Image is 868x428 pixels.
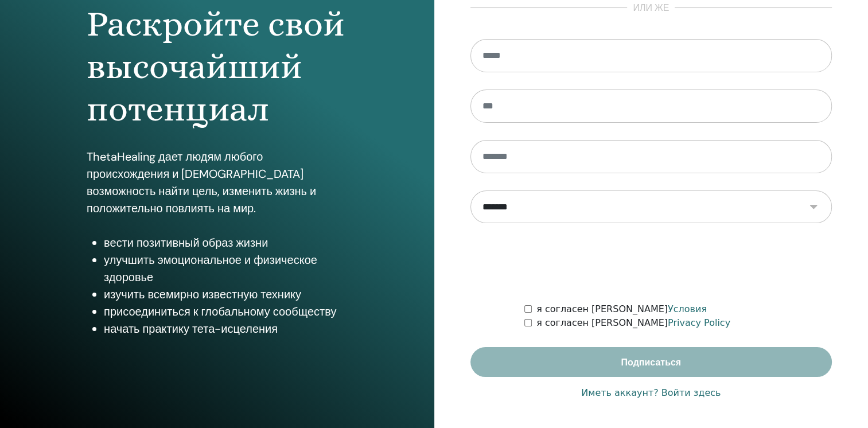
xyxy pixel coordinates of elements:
[668,317,730,328] a: Privacy Policy
[104,234,347,251] li: вести позитивный образ жизни
[627,1,675,15] span: или же
[87,148,347,217] p: ThetaHealing дает людям любого происхождения и [DEMOGRAPHIC_DATA] возможность найти цель, изменит...
[104,320,347,337] li: начать практику тета-исцеления
[668,304,707,314] a: Условия
[87,3,347,131] h1: Раскройте свой высочайший потенциал
[536,302,707,316] label: я согласен [PERSON_NAME]
[564,240,738,285] iframe: reCAPTCHA
[536,316,730,330] label: я согласен [PERSON_NAME]
[104,286,347,303] li: изучить всемирно известную технику
[581,386,721,400] a: Иметь аккаунт? Войти здесь
[104,303,347,320] li: присоединиться к глобальному сообществу
[104,251,347,286] li: улучшить эмоциональное и физическое здоровье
